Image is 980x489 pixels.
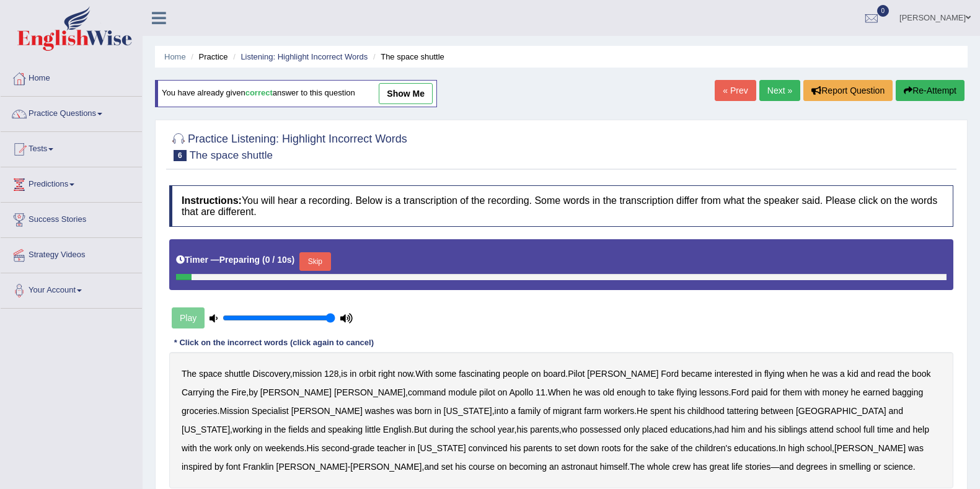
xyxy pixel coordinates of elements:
b: flying [764,369,785,379]
span: 6 [174,150,187,161]
b: attend [810,425,834,434]
b: and [424,462,438,472]
b: on [497,462,507,472]
b: a [840,369,845,379]
b: on [498,387,508,397]
b: [PERSON_NAME] [334,387,405,397]
b: speaking [328,425,363,434]
b: and [779,462,793,472]
b: himself [600,462,627,472]
b: his [674,406,685,416]
b: an [549,462,559,472]
b: to [648,387,656,397]
b: his [510,443,521,453]
b: In [779,443,786,453]
b: was [908,443,924,453]
b: or [873,462,881,472]
b: school [836,425,861,434]
b: becoming [509,462,547,472]
b: had [715,425,729,434]
b: science [883,462,912,472]
b: The [630,462,645,472]
a: show me [379,83,433,104]
b: washes [365,406,394,416]
b: [PERSON_NAME] [291,406,363,416]
b: orbit [359,369,376,379]
b: who [562,425,578,434]
b: [PERSON_NAME] [587,369,658,379]
b: [US_STATE] [182,425,230,434]
b: [GEOGRAPHIC_DATA] [796,406,886,416]
b: by [214,462,224,472]
b: the [200,443,211,453]
b: Fire [231,387,246,397]
b: a [511,406,516,416]
b: font [226,462,241,472]
b: became [681,369,712,379]
b: during [430,425,454,434]
b: groceries [182,406,218,416]
b: fascinating [459,369,500,379]
b: money [823,387,849,397]
b: weekends [265,443,304,453]
b: grade [353,443,375,453]
b: Mission [219,406,249,416]
b: earned [863,387,890,397]
b: whole [647,462,670,472]
b: shuttle [224,369,250,379]
b: roots [601,443,620,453]
b: Pilot [568,369,585,379]
b: convinced [469,443,508,453]
b: in [435,406,441,416]
b: down [578,443,599,453]
b: the [898,369,909,379]
b: and [896,425,910,434]
b: family [518,406,541,416]
b: he [810,369,820,379]
b: lessons [699,387,728,397]
b: bagging [892,387,923,397]
b: Ford [731,387,749,397]
b: teacher [377,443,406,453]
b: work [214,443,232,453]
b: old [603,387,614,397]
b: 128 [324,369,338,379]
b: interested [715,369,753,379]
b: inspired [182,462,212,472]
b: only [235,443,251,453]
a: Next » [759,80,800,101]
b: [US_STATE] [444,406,492,416]
button: Report Question [803,80,893,101]
b: with [805,387,820,397]
b: his [765,425,776,434]
a: Home [164,52,186,61]
b: kid [847,369,859,379]
b: time [877,425,893,434]
b: farm [584,406,601,416]
b: of [543,406,550,416]
b: [PERSON_NAME] [834,443,906,453]
b: Discovery [252,369,289,379]
b: life [731,462,743,472]
b: placed [642,425,668,434]
div: , , . . , , . . . , . , . , , , . - . , - , . — . [169,352,953,488]
li: The space shuttle [370,51,444,63]
div: You have already given answer to this question [155,80,437,107]
b: English [383,425,412,434]
b: course [469,462,495,472]
b: 11 [536,387,545,397]
b: the [636,443,648,453]
b: Franklin [243,462,274,472]
b: into [495,406,509,416]
b: in [755,369,762,379]
b: little [365,425,381,434]
b: between [761,406,793,416]
b: the [456,425,467,434]
b: flying [677,387,697,397]
b: mission [293,369,322,379]
b: on [531,369,541,379]
b: second [322,443,350,453]
span: 0 [877,5,890,17]
b: high [788,443,804,453]
b: his [455,462,466,472]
